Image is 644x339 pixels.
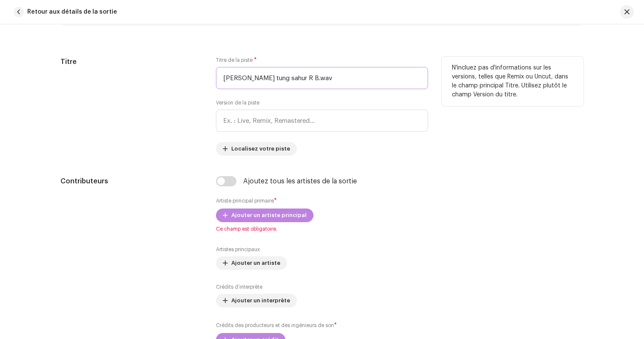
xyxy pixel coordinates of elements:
[60,176,202,186] h5: Contributeurs
[216,294,297,307] button: Ajouter un interprète
[216,110,428,132] input: Ex. : Live, Remix, Remastered…
[216,198,274,203] small: Artiste principal primaire
[216,57,257,64] label: Titre de la piste
[216,323,334,328] small: Crédits des producteurs et des ingénieurs de son
[231,140,290,157] span: Localisez votre piste
[216,226,428,232] span: Ce champ est obligatoire.
[243,178,357,185] div: Ajoutez tous les artistes de la sortie
[216,67,428,89] input: Entrez le nom de la piste
[216,142,297,156] button: Localisez votre piste
[216,246,260,253] label: Artistes principaux
[231,207,307,224] span: Ajouter un artiste principal
[231,255,280,272] span: Ajouter un artiste
[216,209,313,222] button: Ajouter un artiste principal
[216,99,259,106] label: Version de la piste
[216,284,262,290] label: Crédits d’interprète
[216,256,287,270] button: Ajouter un artiste
[231,292,290,309] span: Ajouter un interprète
[452,64,573,99] p: N'incluez pas d'informations sur les versions, telles que Remix ou Uncut, dans le champ principal...
[60,57,202,67] h5: Titre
